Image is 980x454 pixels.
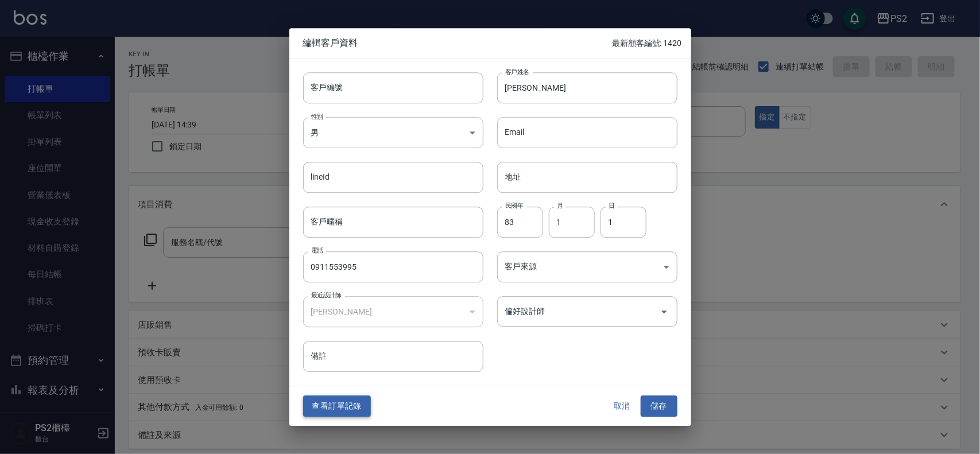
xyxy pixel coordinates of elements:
button: Open [655,302,673,321]
label: 民國年 [505,201,523,210]
span: 編輯客戶資料 [303,37,613,49]
p: 最新顧客編號: 1420 [612,37,681,49]
div: 男 [303,117,483,148]
label: 日 [609,201,614,210]
label: 電話 [311,246,323,255]
label: 月 [557,201,563,210]
label: 性別 [311,112,323,121]
button: 取消 [604,396,641,417]
button: 查看訂單記錄 [303,396,371,417]
label: 最近設計師 [311,291,341,300]
div: [PERSON_NAME] [303,296,483,327]
button: 儲存 [641,396,677,417]
label: 客戶姓名 [505,67,529,76]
